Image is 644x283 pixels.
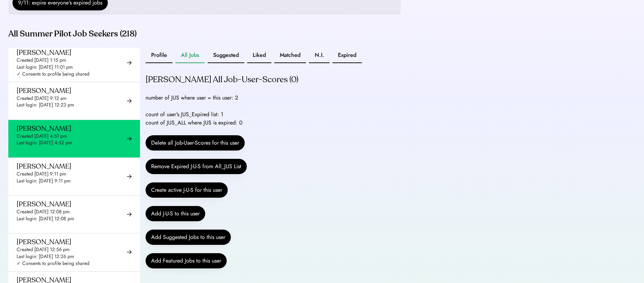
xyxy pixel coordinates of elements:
button: Expired [332,48,362,63]
img: arrow-right-black.svg [127,60,132,65]
div: Created [DATE] 4:51 pm [17,133,67,140]
div: Last login: [DATE] 12:26 pm [17,253,74,260]
img: arrow-right-black.svg [127,174,132,179]
div: count of user's JUS_Expired list: 1 count of JUS_ALL where JUS is expired: 0 [146,110,243,127]
button: Add J-U-S to this user [146,206,205,221]
button: N.I. [309,48,330,63]
button: Remove Expired J-U-S from All_JUS List [146,159,247,174]
div: [PERSON_NAME] [17,86,71,95]
button: Suggested [208,48,244,63]
div: [PERSON_NAME] [17,124,71,133]
div: Last login: [DATE] 9:11 pm [17,178,71,185]
div: Created [DATE] 12:56 pm [17,246,70,253]
div: ✓ Consents to profile being shared [17,71,89,78]
div: Created [DATE] 12:08 pm [17,208,70,215]
button: Add Suggested Jobs to this user [146,230,231,245]
button: Add Featured Jobs to this user [146,253,227,268]
img: arrow-right-black.svg [127,98,132,103]
button: Profile [146,48,173,63]
div: [PERSON_NAME] [17,48,71,57]
div: All Summer Pilot Job Seekers (218) [8,28,401,40]
button: All Jobs [175,48,205,63]
img: arrow-right-black.svg [127,136,132,141]
div: Last login: [DATE] 11:01 pm [17,64,73,71]
div: Last login: [DATE] 12:23 pm [17,102,74,109]
button: Delete all Job-User-Scores for this user [146,135,245,151]
div: ✓ Consents to profile being shared [17,260,89,267]
div: Last login: [DATE] 12:08 pm [17,215,74,222]
img: arrow-right-black.svg [127,212,132,217]
div: number of JUS where user = this user: 2 [146,94,238,102]
div: Created [DATE] 9:11 pm [17,171,66,178]
div: [PERSON_NAME] [17,162,71,171]
button: Liked [247,48,271,63]
button: Create active J-U-S for this user [146,182,228,198]
div: [PERSON_NAME] [17,238,71,246]
div: Created [DATE] 1:15 pm [17,57,66,64]
div: Last login: [DATE] 4:52 pm [17,139,72,146]
div: Created [DATE] 9:12 am [17,95,67,102]
button: Matched [274,48,306,63]
img: arrow-right-black.svg [127,250,132,255]
div: [PERSON_NAME] [17,200,71,208]
div: [PERSON_NAME] All Job-User-Scores (0) [146,74,298,85]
